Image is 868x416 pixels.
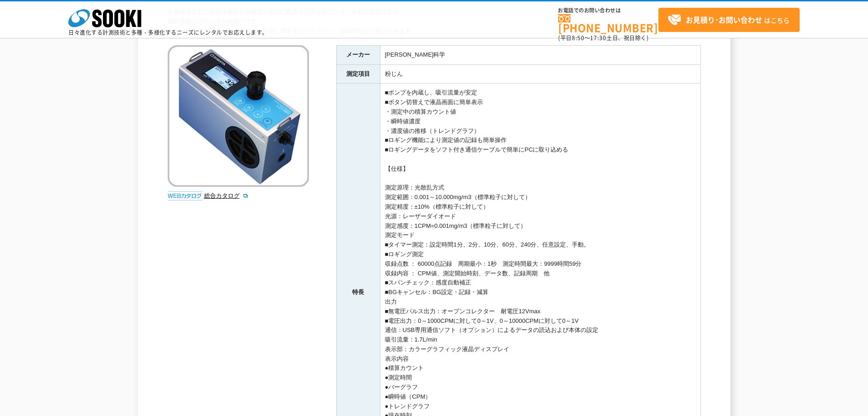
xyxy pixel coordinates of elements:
span: 8:50 [572,34,585,42]
span: 17:30 [590,34,606,42]
span: (平日 ～ 土日、祝日除く) [558,34,648,42]
a: お見積り･お問い合わせはこちら [658,8,800,32]
strong: お見積り･お問い合わせ [686,14,762,25]
th: 測定項目 [336,64,380,84]
td: [PERSON_NAME]科学 [380,45,700,64]
a: [PHONE_NUMBER] [558,14,658,33]
td: 粉じん [380,64,700,84]
th: メーカー [336,45,380,64]
p: 日々進化する計測技術と多種・多様化するニーズにレンタルでお応えします。 [68,30,268,35]
img: デジタル粉じん計 LD-5R型 [168,45,309,187]
img: webカタログ [168,191,202,200]
span: お電話でのお問い合わせは [558,8,658,13]
a: 総合カタログ [204,192,249,199]
span: はこちら [668,13,790,27]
